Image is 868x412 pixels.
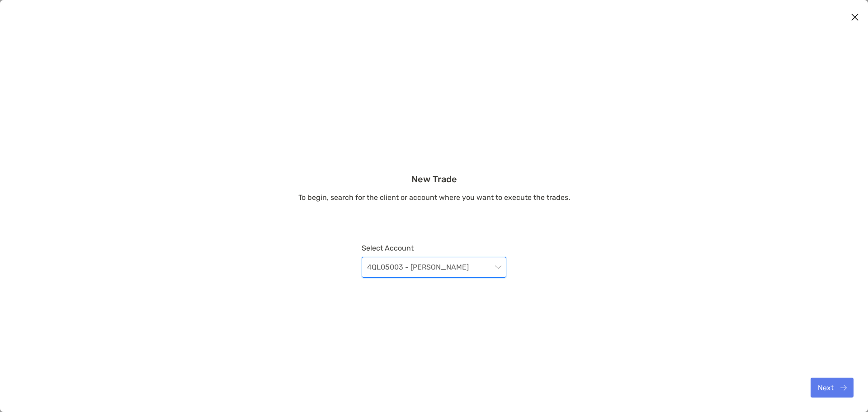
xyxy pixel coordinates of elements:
span: 4QL05003 - Michael Lanza [367,257,501,277]
h3: New Trade [298,174,570,185]
p: To begin, search for the client or account where you want to execute the trades. [298,192,570,203]
button: Close modal [848,11,862,24]
label: Select Account [362,244,506,252]
button: Next [811,378,854,398]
